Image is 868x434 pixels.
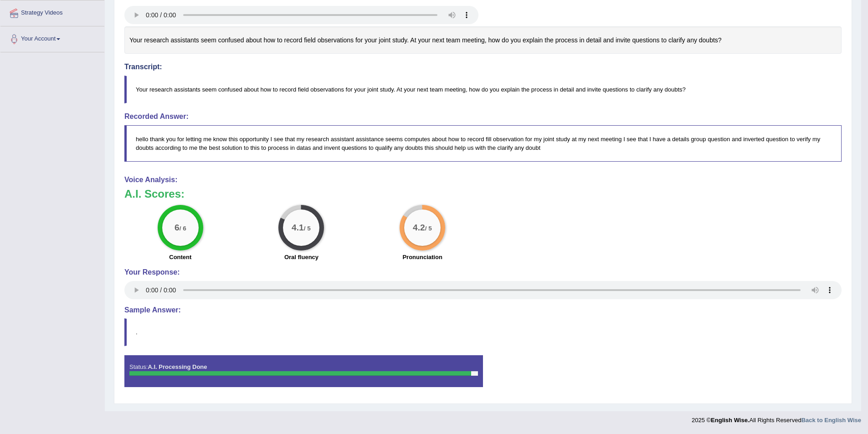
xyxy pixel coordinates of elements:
blockquote: Your research assistants seem confused about how to record field observations for your joint stud... [124,76,842,103]
small: / 6 [180,225,186,232]
h4: Voice Analysis: [124,176,842,184]
big: 4.1 [292,223,304,233]
blockquote: . [124,318,842,346]
strong: A.I. Processing Done [148,363,207,370]
strong: English Wise. [711,417,749,424]
div: Your research assistants seem confused about how to record field observations for your joint stud... [124,26,842,54]
a: Your Account [0,26,104,49]
b: A.I. Scores: [124,188,185,200]
small: / 5 [304,225,311,232]
label: Oral fluency [284,253,318,261]
h4: Recorded Answer: [124,112,842,121]
h4: Sample Answer: [124,306,842,314]
a: Strategy Videos [0,0,104,23]
div: 2025 © All Rights Reserved [692,411,861,424]
big: 4.2 [413,223,425,233]
blockquote: hello thank you for letting me know this opportunity I see that my research assistant assistance ... [124,125,842,162]
small: / 5 [425,225,432,232]
label: Content [169,253,191,261]
big: 6 [175,223,180,233]
div: Status: [124,355,483,387]
h4: Your Response: [124,268,842,276]
a: Back to English Wise [801,417,861,424]
label: Pronunciation [402,253,442,261]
